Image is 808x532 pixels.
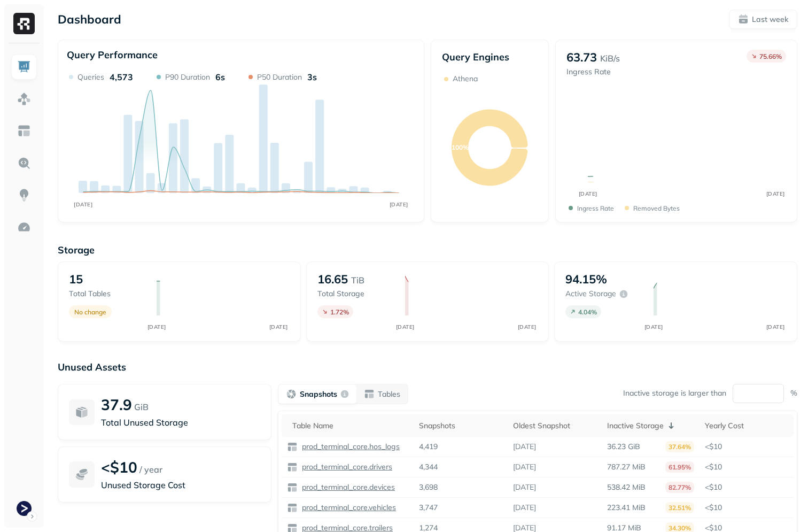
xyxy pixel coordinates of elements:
img: Dashboard [17,60,31,74]
p: 82.77% [665,482,694,493]
p: Total Unused Storage [101,416,260,429]
p: 37.9 [101,395,132,414]
a: prod_terminal_core.vehicles [298,503,396,513]
p: Removed bytes [633,204,680,212]
p: Tables [378,389,400,399]
a: prod_terminal_core.drivers [298,462,392,472]
p: prod_terminal_core.drivers [300,462,392,472]
p: 3s [307,72,317,82]
p: <$10 [705,503,788,513]
p: [DATE] [513,503,536,513]
tspan: [DATE] [644,323,663,330]
p: No change [74,308,106,316]
p: Ingress Rate [566,67,620,77]
p: 4,419 [419,442,438,452]
p: 36.23 GiB [607,442,640,452]
tspan: [DATE] [269,323,288,330]
div: Yearly Cost [705,421,788,431]
p: 94.15% [565,272,607,287]
p: P50 Duration [257,72,302,82]
p: Inactive storage is larger than [623,388,726,398]
p: Query Engines [442,51,538,63]
p: GiB [134,400,149,413]
p: Ingress Rate [577,204,614,212]
img: table [287,503,298,513]
p: 75.66 % [759,52,782,60]
tspan: [DATE] [578,190,597,197]
img: Query Explorer [17,156,31,170]
tspan: [DATE] [766,323,784,330]
img: Insights [17,188,31,202]
p: 6s [215,72,225,82]
p: 787.27 MiB [607,462,646,472]
p: prod_terminal_core.vehicles [300,503,396,513]
p: 15 [69,272,83,287]
p: [DATE] [513,482,536,492]
img: Asset Explorer [17,124,31,138]
div: Snapshots [419,421,502,431]
p: 37.64% [665,441,694,452]
p: 3,698 [419,482,438,492]
p: 4,573 [110,72,133,82]
tspan: [DATE] [147,323,166,330]
p: Athena [453,74,478,84]
p: [DATE] [513,462,536,472]
a: prod_terminal_core.hos_logs [298,442,400,452]
p: Unused Assets [58,361,797,373]
p: Queries [77,72,104,82]
img: Ryft [13,13,35,34]
p: Storage [58,244,797,256]
button: Last week [729,10,797,29]
img: Terminal [17,501,32,516]
p: KiB/s [600,52,620,65]
p: Dashboard [58,12,121,27]
div: Oldest Snapshot [513,421,596,431]
a: prod_terminal_core.devices [298,482,395,492]
p: Inactive Storage [607,421,664,431]
p: prod_terminal_core.devices [300,482,395,492]
p: 1.72 % [330,308,349,316]
p: 32.51% [665,502,694,513]
p: <$10 [705,462,788,472]
img: table [287,442,298,452]
p: 4,344 [419,462,438,472]
p: [DATE] [513,442,536,452]
p: 61.95% [665,461,694,473]
p: 63.73 [566,50,597,65]
p: Total tables [69,289,146,299]
tspan: [DATE] [74,201,92,208]
tspan: [DATE] [390,201,408,208]
img: Optimization [17,220,31,234]
p: 538.42 MiB [607,482,646,492]
text: 100% [452,143,469,151]
p: TiB [351,274,364,287]
p: <$10 [101,458,137,476]
p: P90 Duration [165,72,210,82]
p: / year [139,463,162,476]
p: <$10 [705,482,788,492]
p: 3,747 [419,503,438,513]
p: Unused Storage Cost [101,479,260,491]
p: Active storage [565,289,616,299]
p: <$10 [705,442,788,452]
p: 223.41 MiB [607,503,646,513]
img: table [287,482,298,493]
p: Query Performance [67,49,158,61]
tspan: [DATE] [396,323,415,330]
p: 4.04 % [578,308,597,316]
p: 16.65 [317,272,348,287]
p: % [790,388,797,398]
tspan: [DATE] [518,323,537,330]
p: prod_terminal_core.hos_logs [300,442,400,452]
tspan: [DATE] [766,190,784,197]
p: Total storage [317,289,394,299]
p: Last week [752,14,788,25]
p: Snapshots [300,389,337,399]
img: Assets [17,92,31,106]
div: Table Name [292,421,408,431]
img: table [287,462,298,473]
